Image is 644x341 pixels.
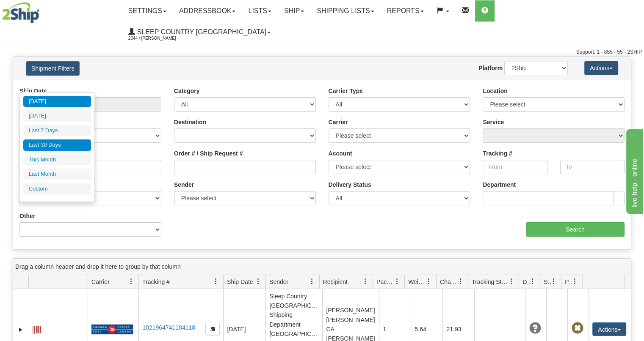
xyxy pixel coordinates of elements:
a: Tracking Status filter column settings [504,274,519,289]
label: Sender [174,180,194,189]
button: Actions [592,322,626,336]
span: Weight [408,278,426,286]
a: Shipment Issues filter column settings [547,274,561,289]
li: Custom [23,183,91,195]
button: Copy to clipboard [205,323,220,336]
a: Ship [278,0,310,22]
input: From [483,160,547,174]
a: Label [33,322,41,336]
a: Sender filter column settings [305,274,319,289]
a: Delivery Status filter column settings [525,274,540,289]
label: Service [483,118,504,126]
li: [DATE] [23,110,91,122]
span: Sleep Country [GEOGRAPHIC_DATA] [135,28,266,35]
a: Sleep Country [GEOGRAPHIC_DATA] 2044 / [PERSON_NAME] [122,22,277,43]
label: Account [329,149,352,158]
span: Sender [269,278,288,286]
label: Destination [174,118,206,126]
a: Recipient filter column settings [358,274,373,289]
a: Settings [122,0,173,22]
span: Unknown [529,322,541,334]
span: Tracking Status [472,278,509,286]
a: Ship Date filter column settings [251,274,265,289]
a: Pickup Status filter column settings [568,274,582,289]
label: Tracking # [483,149,512,158]
iframe: chat widget [625,127,643,213]
span: Delivery Status [522,278,530,286]
label: Delivery Status [329,180,371,189]
a: Lists [242,0,277,22]
input: To [560,160,625,174]
li: [DATE] [23,96,91,107]
span: Recipient [323,278,348,286]
input: Search [526,222,625,237]
label: Department [483,180,516,189]
img: logo2044.jpg [2,2,39,23]
li: Last 30 Days [23,139,91,151]
label: Carrier Type [329,87,363,95]
li: Last Month [23,169,91,180]
a: Packages filter column settings [390,274,404,289]
a: Reports [381,0,430,22]
span: Shipment Issues [544,278,551,286]
span: Pickup Status [565,278,572,286]
img: 20 - Canada Post [91,324,133,335]
a: Tracking # filter column settings [209,274,223,289]
div: Support: 1 - 855 - 55 - 2SHIP [2,49,642,56]
label: Ship Date [19,87,47,95]
label: Carrier [329,118,348,126]
button: Actions [584,61,618,75]
span: Carrier [91,278,110,286]
label: Platform [478,64,503,72]
button: Shipment Filters [26,61,80,76]
a: 1021964741184118 [142,324,195,331]
span: 2044 / [PERSON_NAME] [128,34,192,43]
div: live help - online [6,5,78,15]
span: Charge [440,278,458,286]
span: Pickup Not Assigned [571,322,583,334]
span: Ship Date [227,278,253,286]
label: Order # / Ship Request # [174,149,243,158]
li: Last 7 Days [23,125,91,136]
div: grid grouping header [13,259,631,275]
label: Other [19,212,35,220]
a: Carrier filter column settings [124,274,138,289]
li: This Month [23,154,91,166]
a: Expand [17,325,25,334]
span: Tracking # [142,278,170,286]
span: Packages [376,278,394,286]
a: Shipping lists [310,0,380,22]
label: Category [174,87,200,95]
a: Charge filter column settings [453,274,468,289]
label: Location [483,87,507,95]
a: Weight filter column settings [422,274,436,289]
a: Addressbook [173,0,242,22]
